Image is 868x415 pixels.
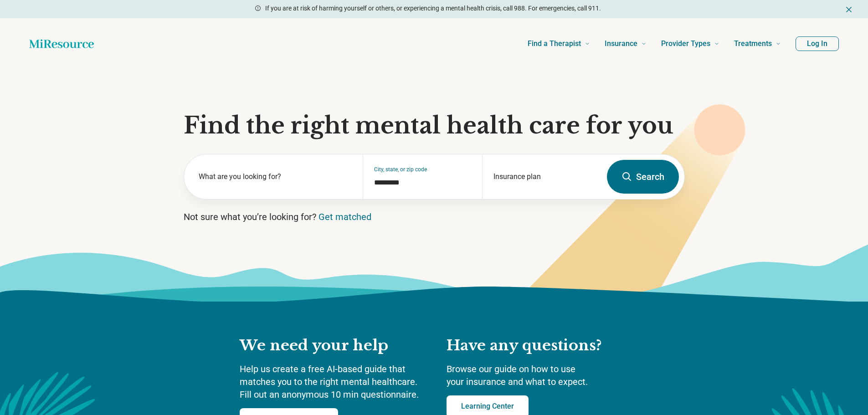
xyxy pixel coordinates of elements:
[661,26,719,62] a: Provider Types
[240,363,428,401] p: Help us create a free AI-based guide that matches you to the right mental healthcare. Fill out an...
[184,210,685,223] p: Not sure what you’re looking for?
[240,336,428,355] h2: We need your help
[528,37,581,50] span: Find a Therapist
[605,26,647,62] a: Insurance
[265,4,601,13] p: If you are at risk of harming yourself or others, or experiencing a mental health crisis, call 98...
[318,211,371,222] a: Get matched
[447,363,629,388] p: Browse our guide on how to use your insurance and what to expect.
[184,112,685,139] h1: Find the right mental health care for you
[734,26,781,62] a: Treatments
[199,171,352,182] label: What are you looking for?
[796,36,839,51] button: Log In
[605,37,637,50] span: Insurance
[447,336,629,355] h2: Have any questions?
[734,37,772,50] span: Treatments
[661,37,710,50] span: Provider Types
[607,160,679,194] button: Search
[844,4,853,15] button: Dismiss
[528,26,590,62] a: Find a Therapist
[29,35,94,53] a: Home page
